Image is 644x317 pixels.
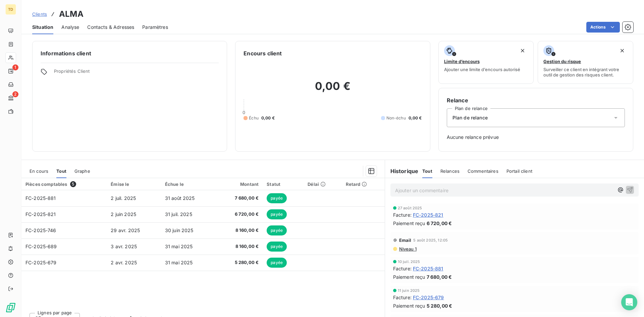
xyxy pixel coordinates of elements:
[244,80,422,100] h2: 0,00 €
[385,167,419,175] h6: Historique
[427,273,452,280] span: 7 680,00 €
[267,181,300,187] div: Statut
[25,181,103,187] div: Pièces comptables
[447,134,625,141] span: Aucune relance prévue
[249,115,259,121] span: Échu
[393,265,412,272] span: Facture :
[220,211,259,218] span: 6 720,00 €
[12,91,18,97] span: 2
[267,193,287,203] span: payée
[413,238,448,242] span: 5 août 2025, 12:05
[393,294,412,301] span: Facture :
[438,41,534,84] button: Limite d’encoursAjouter une limite d’encours autorisé
[244,49,282,57] h6: Encours client
[59,8,84,20] h3: ALMA
[12,64,18,70] span: 1
[74,168,90,174] span: Graphe
[586,22,620,33] button: Actions
[220,181,259,187] div: Montant
[25,227,56,233] span: FC-2025-746
[220,227,259,234] span: 8 160,00 €
[444,67,520,72] span: Ajouter une limite d’encours autorisé
[393,273,425,280] span: Paiement reçu
[111,211,136,217] span: 2 juin 2025
[165,244,193,249] span: 31 mai 2025
[5,302,16,313] img: Logo LeanPay
[111,227,140,233] span: 29 avr. 2025
[399,237,412,243] span: Email
[468,168,498,174] span: Commentaires
[543,59,581,64] span: Gestion du risque
[111,244,137,249] span: 3 avr. 2025
[506,168,532,174] span: Portail client
[398,206,422,210] span: 27 août 2025
[440,168,460,174] span: Relances
[220,243,259,250] span: 8 160,00 €
[165,260,193,265] span: 31 mai 2025
[409,115,422,121] span: 0,00 €
[142,24,168,31] span: Paramètres
[447,96,625,104] h6: Relance
[398,260,420,264] span: 10 juil. 2025
[165,211,192,217] span: 31 juil. 2025
[413,294,444,301] span: FC-2025-679
[422,168,432,174] span: Tout
[393,302,425,309] span: Paiement reçu
[267,258,287,268] span: payée
[111,195,136,201] span: 2 juil. 2025
[538,41,633,84] button: Gestion du risqueSurveiller ce client en intégrant votre outil de gestion des risques client.
[165,181,212,187] div: Échue le
[261,115,275,121] span: 0,00 €
[220,195,259,202] span: 7 680,00 €
[398,288,420,293] span: 11 juin 2025
[30,168,48,174] span: En cours
[41,49,219,57] h6: Informations client
[267,242,287,252] span: payée
[413,265,443,272] span: FC-2025-881
[61,24,79,31] span: Analyse
[32,11,47,17] a: Clients
[452,114,488,121] span: Plan de relance
[32,24,53,31] span: Situation
[543,67,628,77] span: Surveiller ce client en intégrant votre outil de gestion des risques client.
[267,209,287,219] span: payée
[111,181,157,187] div: Émise le
[32,11,47,17] span: Clients
[56,168,66,174] span: Tout
[427,302,452,309] span: 5 280,00 €
[54,68,219,78] span: Propriétés Client
[346,181,381,187] div: Retard
[25,260,57,265] span: FC-2025-679
[220,259,259,266] span: 5 280,00 €
[267,225,287,235] span: payée
[70,181,76,187] span: 5
[111,260,137,265] span: 2 avr. 2025
[398,246,417,252] span: Niveau 1
[25,195,56,201] span: FC-2025-881
[87,24,134,31] span: Contacts & Adresses
[165,195,195,201] span: 31 août 2025
[444,59,480,64] span: Limite d’encours
[5,4,16,15] div: TD
[25,244,57,249] span: FC-2025-689
[427,220,452,227] span: 6 720,00 €
[308,181,337,187] div: Délai
[165,227,194,233] span: 30 juin 2025
[413,211,443,218] span: FC-2025-821
[393,220,425,227] span: Paiement reçu
[393,211,412,218] span: Facture :
[386,115,406,121] span: Non-échu
[243,110,245,115] span: 0
[25,211,56,217] span: FC-2025-821
[621,294,637,310] div: Open Intercom Messenger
